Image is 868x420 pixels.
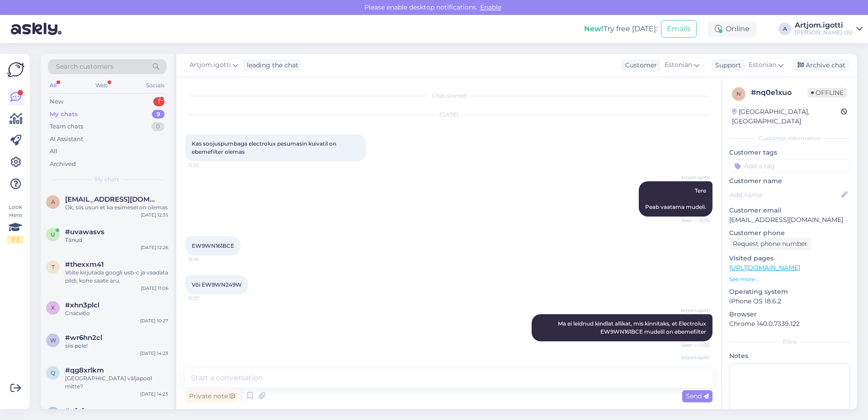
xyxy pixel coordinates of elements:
[152,110,165,119] div: 9
[56,62,113,71] span: Search customers
[729,215,850,225] p: [EMAIL_ADDRESS][DOMAIN_NAME]
[729,238,811,250] div: Request phone number
[48,80,58,91] div: All
[65,334,102,342] span: #wr6hn2cl
[65,301,99,309] span: #xhn3plcl
[795,29,853,36] div: [PERSON_NAME] OÜ
[729,159,850,173] input: Add a tag
[188,295,222,302] span: 12:27
[665,60,692,70] span: Estonian
[732,107,841,126] div: [GEOGRAPHIC_DATA], [GEOGRAPHIC_DATA]
[7,203,24,244] div: Look Here
[189,60,231,70] span: Artjom.igotti
[141,285,168,292] div: [DATE] 11:06
[676,307,710,314] span: Artjom.igotti
[676,342,710,349] span: Seen ✓ 12:32
[243,61,298,70] div: leading the chat
[661,20,697,38] button: Emails
[65,203,168,212] div: Ok, siis usun et ka esimesel on olemas
[50,122,83,131] div: Team chats
[712,61,741,70] div: Support
[729,287,850,297] p: Operating system
[65,374,168,391] div: [GEOGRAPHIC_DATA] väljapool mitte?
[729,254,850,263] p: Visited pages
[65,309,168,317] div: Спасибо
[729,148,850,157] p: Customer tags
[65,366,104,374] span: #qg8xrlkm
[65,228,104,236] span: #uvawasvs
[477,3,504,11] span: Enable
[185,111,712,119] div: [DATE]
[50,147,57,156] div: All
[192,281,242,288] span: Või EW9WN249W
[807,88,847,98] span: Offline
[792,59,849,71] div: Archive chat
[729,351,850,361] p: Notes
[153,97,165,106] div: 1
[584,24,604,33] b: New!
[65,195,159,203] span: angelika2929@gmail.com
[188,256,222,263] span: 12:26
[729,310,850,319] p: Browser
[65,236,168,244] div: Tänud
[141,244,168,251] div: [DATE] 12:26
[151,122,165,131] div: 0
[50,337,56,344] span: w
[94,80,109,91] div: Web
[95,175,119,184] span: My chats
[729,264,800,272] a: [URL][DOMAIN_NAME]
[729,228,850,238] p: Customer phone
[65,342,168,350] div: siis pole!
[141,212,168,218] div: [DATE] 12:35
[708,21,757,37] div: Online
[52,264,55,270] span: t
[729,338,850,346] div: Extra
[51,304,55,311] span: x
[749,60,776,70] span: Estonian
[188,162,222,169] span: 12:23
[730,190,840,200] input: Add name
[584,24,657,34] div: Try free [DATE]:
[729,319,850,329] p: Chrome 140.0.7339.122
[185,390,239,402] div: Private note
[778,23,791,35] div: A
[795,22,863,36] a: Artjom.igotti[PERSON_NAME] OÜ
[51,369,55,376] span: q
[729,206,850,215] p: Customer email
[65,407,101,415] span: #qfyfgnxz
[729,297,850,306] p: iPhone OS 18.6.2
[140,391,168,397] div: [DATE] 14:23
[686,392,709,400] span: Send
[140,350,168,357] div: [DATE] 14:23
[7,236,24,244] div: 1 / 3
[192,242,234,249] span: EW9WN161BCE
[729,134,850,142] div: Customer information
[676,174,710,181] span: Artjom.igotti
[65,260,104,269] span: #thexxm41
[51,231,55,238] span: u
[558,320,708,335] span: Ma ei leidnud kindlat allikat, mis kinnitaks, et Electrolux EW9WN161BCE mudelil on ebemefilter
[795,22,853,29] div: Artjom.igotti
[729,176,850,186] p: Customer name
[65,269,168,285] div: Võite kirjutada googli usb-c ja vaadata pildi, kohe saate aru.
[7,61,24,78] img: Askly Logo
[50,97,63,106] div: New
[50,160,76,169] div: Archived
[140,317,168,324] div: [DATE] 10:27
[185,92,712,100] div: Chat started
[50,110,78,119] div: My chats
[51,198,55,205] span: a
[144,80,166,91] div: Socials
[736,90,741,97] span: n
[622,61,657,70] div: Customer
[192,140,338,155] span: Kas soojuspumbaga electrolux pesumasin kuivatil on ebemefilter olemas
[751,87,807,98] div: # nq0e1xuo
[676,217,710,224] span: Seen ✓ 12:25
[676,354,710,361] span: Artjom.igotti
[729,275,850,283] p: See more ...
[50,135,83,144] div: AI Assistant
